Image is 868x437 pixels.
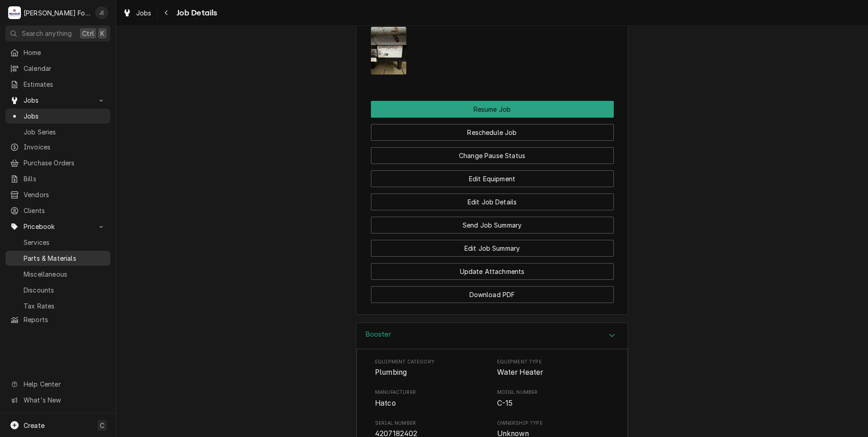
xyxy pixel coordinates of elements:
span: Equipment Type [497,358,610,366]
span: Plumbing [375,368,407,377]
a: Job Series [5,124,110,139]
span: Calendar [24,64,106,73]
button: Accordion Details Expand Trigger [356,323,628,349]
div: Accordion Header [356,323,628,349]
span: Discounts [24,285,106,295]
div: Button Group Row [371,187,614,210]
span: Services [24,238,106,247]
a: Reports [5,312,110,327]
div: Button Group Row [371,118,614,141]
span: What's New [24,395,105,405]
span: Search anything [22,29,72,38]
span: Miscellaneous [24,269,106,279]
span: Model Number [497,398,610,409]
span: Vendors [24,190,106,199]
a: Jobs [119,5,155,20]
span: Equipment Category [375,358,488,366]
a: Home [5,45,110,60]
div: Button Group Row [371,101,614,118]
div: M [8,6,21,19]
span: Parts & Materials [24,253,106,263]
span: Manufacturer [375,389,488,396]
a: Go to Jobs [5,93,110,108]
img: wgTk2lwfRqqJYUFyLBK8 [371,27,407,74]
span: C [100,421,104,430]
span: Job Details [174,7,217,19]
span: C-15 [497,399,513,407]
a: Go to Pricebook [5,219,110,234]
span: Reports [24,315,106,324]
h3: Booster [365,330,391,339]
span: Manufacturer [375,398,488,409]
span: Tax Rates [24,301,106,311]
div: Equipment Type [497,358,610,378]
a: Jobs [5,109,110,124]
a: Bills [5,171,110,186]
span: Hatco [375,399,396,407]
span: Estimates [24,79,106,89]
span: Ownership Type [497,420,610,427]
a: Invoices [5,139,110,154]
span: Invoices [24,142,106,152]
a: Go to What's New [5,392,110,407]
div: Manufacturer [375,389,488,408]
span: K [100,29,104,38]
div: Button Group Row [371,210,614,233]
div: Equipment Category [375,358,488,378]
button: Search anythingCtrlK [5,25,110,41]
button: Change Pause Status [371,147,614,164]
div: Button Group Row [371,141,614,164]
a: Calendar [5,61,110,76]
a: Vendors [5,187,110,202]
span: Ctrl [82,29,94,38]
span: Serial Number [375,420,488,427]
div: J( [95,6,108,19]
a: Go to Help Center [5,377,110,392]
span: Attachments [371,20,614,82]
span: Help Center [24,379,105,389]
a: Estimates [5,77,110,92]
div: Attachments [371,11,614,82]
span: Bills [24,174,106,184]
span: Jobs [136,8,152,18]
div: Button Group Row [371,164,614,187]
div: Button Group [371,101,614,303]
button: Edit Equipment [371,170,614,187]
div: Button Group Row [371,280,614,303]
div: Button Group Row [371,233,614,257]
button: Edit Job Summary [371,240,614,257]
div: Jeff Debigare (109)'s Avatar [95,6,108,19]
button: Edit Job Details [371,194,614,210]
a: Tax Rates [5,298,110,313]
span: Equipment Type [497,367,610,378]
div: Model Number [497,389,610,408]
button: Update Attachments [371,263,614,280]
button: Navigate back [159,5,174,20]
button: Send Job Summary [371,217,614,233]
a: Services [5,235,110,250]
a: Discounts [5,283,110,298]
span: Job Series [24,127,106,137]
a: Purchase Orders [5,155,110,170]
span: Water Heater [497,368,543,377]
div: [PERSON_NAME] Food Equipment Service [24,8,90,18]
div: Button Group Row [371,257,614,280]
span: Equipment Category [375,367,488,378]
span: Create [24,422,44,429]
span: Jobs [24,111,106,121]
span: Pricebook [24,222,92,231]
span: Purchase Orders [24,158,106,168]
button: Download PDF [371,286,614,303]
button: Resume Job [371,101,614,118]
div: Marshall Food Equipment Service's Avatar [8,6,21,19]
a: Miscellaneous [5,267,110,282]
span: Model Number [497,389,610,396]
a: Clients [5,203,110,218]
span: Jobs [24,95,92,105]
span: Clients [24,206,106,215]
button: Reschedule Job [371,124,614,141]
a: Parts & Materials [5,251,110,266]
span: Home [24,48,106,57]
